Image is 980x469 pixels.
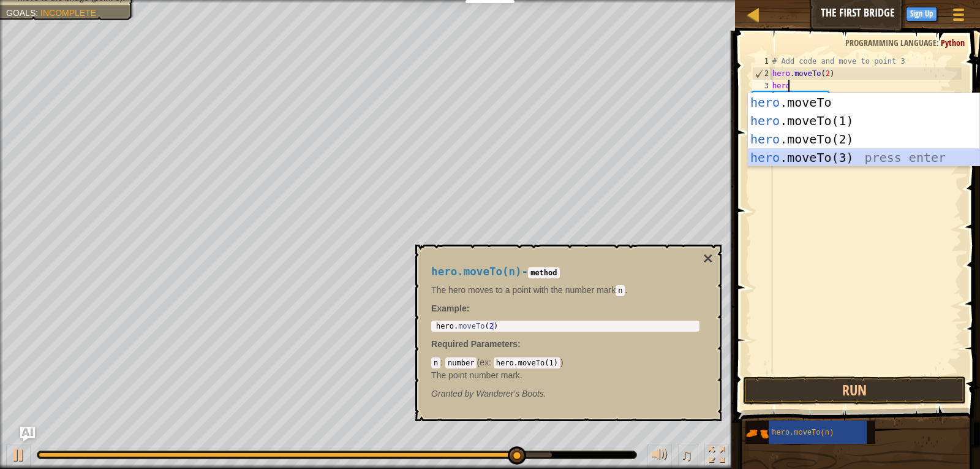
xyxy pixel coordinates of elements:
h4: - [431,266,699,278]
p: The hero moves to a point with the number mark . [431,284,699,296]
span: Granted by [431,389,476,398]
code: n [616,285,625,296]
code: number [445,357,477,368]
code: method [528,267,559,278]
div: ( ) [431,356,699,381]
span: ex [480,357,489,367]
span: : [489,357,494,367]
span: Required Parameters [431,339,518,349]
button: × [703,250,713,267]
code: n [431,357,440,368]
span: : [518,339,521,349]
span: hero.moveTo(n) [431,265,522,278]
span: : [440,357,445,367]
strong: : [431,303,469,313]
p: The point number mark. [431,369,699,381]
span: Example [431,303,467,313]
em: Wanderer's Boots. [431,389,546,398]
code: hero.moveTo(1) [494,357,560,368]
